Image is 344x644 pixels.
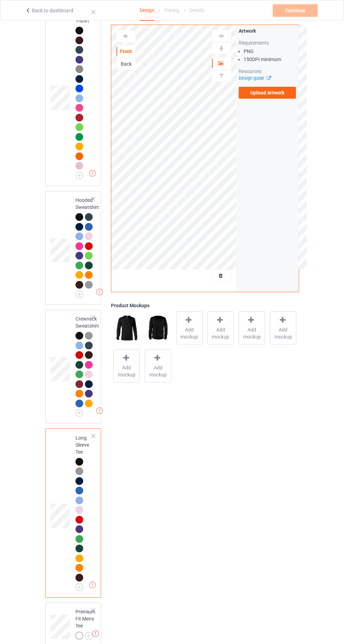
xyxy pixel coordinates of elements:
span: Add mockup [208,326,233,340]
div: Design [140,0,154,21]
img: svg%3E%0A [218,33,225,39]
div: Classic T-Shirt [75,10,92,177]
div: Product Mockups [111,302,299,309]
img: svg+xml;base64,PD94bWwgdmVyc2lvbj0iMS4wIiBlbmNvZGluZz0iVVRGLTgiPz4KPHN2ZyB3aWR0aD0iMjJweCIgaGVpZ2... [75,290,83,298]
div: Requirements [239,39,296,46]
img: exclamation icon [92,630,99,637]
span: Add mockup [114,364,139,378]
div: Add mockup [239,311,265,344]
div: Crewneck Sweatshirt [75,315,99,414]
a: Design guide [239,75,271,81]
div: Classic T-Shirt [45,5,101,186]
img: regular.jpg [113,311,140,344]
li: 150 DPI minimum [244,56,296,63]
img: svg+xml;base64,PD94bWwgdmVyc2lvbj0iMS4wIiBlbmNvZGluZz0iVVRGLTgiPz4KPHN2ZyB3aWR0aD0iMjJweCIgaGVpZ2... [75,409,83,417]
div: Add mockup [270,311,296,344]
img: svg+xml;base64,PD94bWwgdmVyc2lvbj0iMS4wIiBlbmNvZGluZz0iVVRGLTgiPz4KPHN2ZyB3aWR0aD0iMjJweCIgaGVpZ2... [85,632,93,640]
div: Add mockup [207,311,234,344]
div: Pricing [164,0,179,20]
span: Add mockup [270,326,296,340]
div: Crewneck Sweatshirt [45,310,101,423]
label: Upload Artwork [239,87,296,99]
div: Artwork [239,27,296,34]
img: exclamation icon [96,289,103,295]
img: exclamation icon [89,170,96,177]
span: Add mockup [177,326,202,340]
img: exclamation icon [89,581,96,588]
div: Long Sleeve Tee [45,428,101,598]
div: Long Sleeve Tee [75,434,92,589]
div: Details [190,0,204,20]
div: Resources [239,68,296,75]
div: Add mockup [113,349,140,382]
div: Premium Fit Mens Tee [75,608,95,639]
img: svg+xml;base64,PD94bWwgdmVyc2lvbj0iMS4wIiBlbmNvZGluZz0iVVRGLTgiPz4KPHN2ZyB3aWR0aD0iMjJweCIgaGVpZ2... [75,583,83,591]
img: svg%3E%0A [218,45,225,52]
div: Back [117,60,135,67]
span: Add mockup [239,326,265,340]
img: exclamation icon [96,407,103,414]
img: svg+xml;base64,PD94bWwgdmVyc2lvbj0iMS4wIiBlbmNvZGluZz0iVVRGLTgiPz4KPHN2ZyB3aWR0aD0iMjJweCIgaGVpZ2... [75,172,83,179]
img: svg%3E%0A [218,72,225,79]
a: Back to dashboard [25,8,73,13]
div: Front [117,48,135,55]
li: PNG [244,48,296,55]
img: heather_texture.png [75,65,83,73]
div: Hooded Sweatshirt [75,197,99,296]
img: regular.jpg [145,311,171,344]
div: Add mockup [145,349,171,382]
div: Add mockup [176,311,203,344]
span: Add mockup [145,364,171,378]
div: Hooded Sweatshirt [45,191,101,305]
